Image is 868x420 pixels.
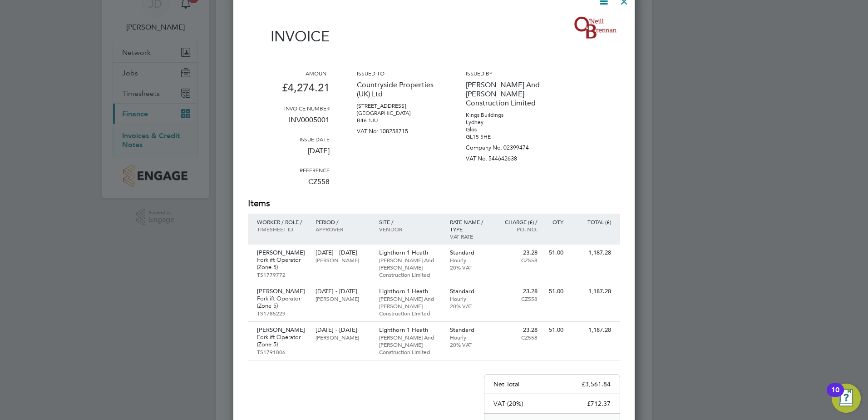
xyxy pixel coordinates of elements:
p: 20% VAT [450,341,489,348]
p: [PERSON_NAME] [257,288,306,295]
p: Glos [466,126,547,133]
p: TS1779772 [257,271,306,278]
p: £712.37 [587,400,611,408]
p: [DATE] [248,143,330,166]
p: Total (£) [572,218,611,225]
p: [DATE] - [DATE] [316,288,370,295]
p: TS1785229 [257,310,306,317]
p: 51.00 [547,288,563,295]
p: Lighthorn 1 Heath [379,326,441,334]
p: B46 1JU [357,117,439,124]
p: CZ558 [498,334,538,341]
p: Po. No. [498,225,538,233]
p: Standard [450,288,489,295]
p: Period / [316,218,370,225]
p: Lighthorn 1 Heath [379,288,441,295]
h3: Reference [248,166,330,174]
p: Standard [450,326,489,334]
p: Hourly [450,334,489,341]
p: Standard [450,249,489,256]
p: Charge (£) / [498,218,538,225]
p: [PERSON_NAME] And [PERSON_NAME] Construction Limited [379,334,441,355]
p: Lighthorn 1 Heath [379,249,441,256]
h3: Invoice number [248,105,330,112]
p: 51.00 [547,249,563,256]
p: [DATE] - [DATE] [316,326,370,334]
p: VAT No: 544642638 [466,151,547,162]
p: [PERSON_NAME] [257,326,306,334]
p: Site / [379,218,441,225]
p: Rate name / type [450,218,489,233]
p: Net Total [493,380,519,388]
p: VAT (20%) [493,400,523,408]
p: Approver [316,225,370,233]
p: Hourly [450,256,489,264]
p: [STREET_ADDRESS] [357,102,439,110]
p: VAT rate [450,233,489,240]
p: Hourly [450,295,489,302]
p: 1,187.28 [572,288,611,295]
p: [GEOGRAPHIC_DATA] [357,110,439,117]
p: VAT No: 108258715 [357,124,439,135]
h3: Issued to [357,70,439,77]
p: CZ558 [498,295,538,302]
p: [DATE] - [DATE] [316,249,370,256]
div: 10 [831,390,839,402]
p: 20% VAT [450,264,489,271]
button: Open Resource Center, 10 new notifications [832,384,861,413]
p: [PERSON_NAME] [316,295,370,302]
p: £3,561.84 [582,380,611,388]
p: [PERSON_NAME] [316,334,370,341]
p: Forklift Operator (Zone 5) [257,334,306,348]
h1: Invoice [248,28,330,45]
p: 23.28 [498,288,538,295]
p: QTY [547,218,563,225]
p: Countryside Properties (UK) Ltd [357,77,439,102]
p: [PERSON_NAME] And [PERSON_NAME] Construction Limited [379,295,441,317]
h3: Issued by [466,70,547,77]
p: 1,187.28 [572,249,611,256]
p: Forklift Operator (Zone 5) [257,295,306,310]
p: Vendor [379,225,441,233]
p: Kings Buildings [466,111,547,119]
p: 23.28 [498,249,538,256]
p: [PERSON_NAME] And [PERSON_NAME] Construction Limited [379,256,441,278]
p: TS1791806 [257,348,306,355]
p: Forklift Operator (Zone 5) [257,256,306,271]
p: Timesheet ID [257,225,306,233]
p: CZ558 [248,174,330,197]
p: Worker / Role / [257,218,306,225]
p: INV0005001 [248,112,330,135]
p: [PERSON_NAME] [257,249,306,256]
p: [PERSON_NAME] And [PERSON_NAME] Construction Limited [466,77,547,111]
h2: Items [248,197,620,210]
p: Company No: 02399474 [466,140,547,151]
img: oneillandbrennan-logo-remittance.png [571,14,620,41]
p: Lydney [466,119,547,126]
p: GL15 5HE [466,133,547,140]
p: 1,187.28 [572,326,611,334]
p: 23.28 [498,326,538,334]
p: [PERSON_NAME] [316,256,370,264]
p: CZ558 [498,256,538,264]
p: 51.00 [547,326,563,334]
h3: Amount [248,70,330,77]
p: £4,274.21 [248,77,330,105]
h3: Issue date [248,135,330,143]
p: 20% VAT [450,302,489,310]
